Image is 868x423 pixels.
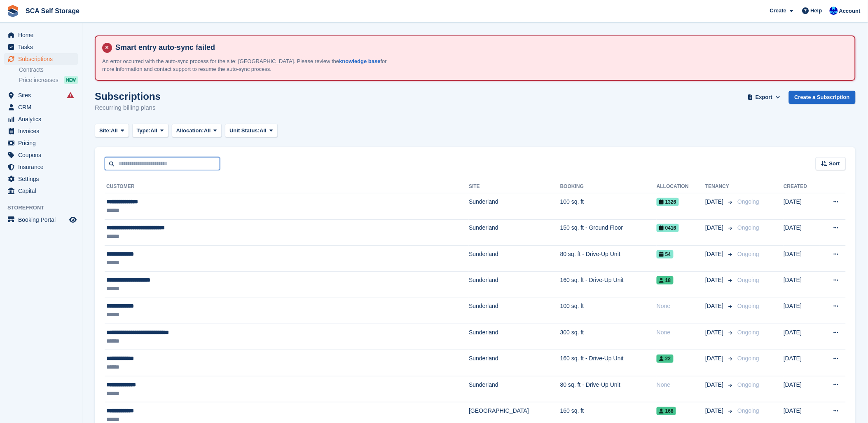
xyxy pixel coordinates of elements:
p: An error occurred with the auto-sync process for the site: [GEOGRAPHIC_DATA]. Please review the f... [102,57,391,73]
a: menu [4,113,78,125]
th: Tenancy [705,180,734,193]
span: Price increases [19,76,58,84]
span: Ongoing [737,381,759,388]
td: [DATE] [784,350,819,376]
span: [DATE] [705,223,725,232]
span: [DATE] [705,381,725,389]
span: 168 [657,407,676,415]
a: menu [4,173,78,185]
span: [DATE] [705,197,725,206]
span: Account [839,7,861,15]
button: Site: All [95,124,129,137]
button: Type: All [132,124,168,137]
td: Sunderland [469,376,560,402]
a: menu [4,29,78,41]
button: Unit Status: All [225,124,277,137]
span: CRM [18,101,68,113]
a: menu [4,161,78,173]
span: Type: [137,127,151,135]
td: 300 sq. ft [560,324,657,350]
img: Kelly Neesham [830,7,838,15]
span: Insurance [18,161,68,173]
button: Export [746,91,782,104]
span: Sort [829,160,840,168]
h4: Smart entry auto-sync failed [112,43,848,52]
div: NEW [64,76,78,84]
span: Tasks [18,41,68,53]
span: [DATE] [705,407,725,415]
span: Analytics [18,113,68,125]
a: SCA Self Storage [22,4,83,18]
a: menu [4,214,78,226]
span: Ongoing [737,277,759,283]
span: Capital [18,185,68,197]
td: [DATE] [784,193,819,219]
td: 150 sq. ft - Ground Floor [560,219,657,245]
a: Preview store [68,215,78,225]
span: Ongoing [737,224,759,231]
a: menu [4,137,78,149]
a: Price increases NEW [19,75,78,85]
td: Sunderland [469,324,560,350]
td: Sunderland [469,219,560,245]
span: Ongoing [737,251,759,257]
a: menu [4,41,78,53]
a: menu [4,53,78,65]
span: Coupons [18,149,68,161]
span: Booking Portal [18,214,68,226]
span: Sites [18,89,68,101]
h1: Subscriptions [95,91,161,102]
td: [DATE] [784,272,819,298]
span: Site: [99,127,111,135]
td: [DATE] [784,298,819,324]
span: All [111,127,118,135]
span: [DATE] [705,302,725,310]
td: [DATE] [784,219,819,245]
td: 80 sq. ft - Drive-Up Unit [560,245,657,271]
span: [DATE] [705,354,725,363]
td: Sunderland [469,193,560,219]
i: Smart entry sync failures have occurred [67,92,74,99]
th: Customer [105,180,469,193]
td: 100 sq. ft [560,298,657,324]
span: Storefront [7,204,82,212]
p: Recurring billing plans [95,103,161,113]
span: All [150,127,157,135]
span: Invoices [18,125,68,137]
span: Home [18,29,68,41]
div: None [657,328,705,337]
span: Ongoing [737,198,759,205]
span: Create [770,7,786,15]
td: [DATE] [784,324,819,350]
span: Subscriptions [18,53,68,65]
div: None [657,381,705,389]
th: Allocation [657,180,705,193]
td: [DATE] [784,376,819,402]
a: menu [4,101,78,113]
span: Export [756,93,772,101]
a: Contracts [19,66,78,74]
a: Create a Subscription [789,91,856,104]
td: 160 sq. ft - Drive-Up Unit [560,272,657,298]
a: menu [4,149,78,161]
th: Site [469,180,560,193]
span: 22 [657,355,673,363]
span: Help [811,7,822,15]
div: None [657,302,705,310]
span: Ongoing [737,355,759,362]
th: Created [784,180,819,193]
td: 80 sq. ft - Drive-Up Unit [560,376,657,402]
span: Ongoing [737,303,759,309]
span: Ongoing [737,407,759,414]
th: Booking [560,180,657,193]
a: menu [4,185,78,197]
td: 100 sq. ft [560,193,657,219]
td: Sunderland [469,272,560,298]
a: knowledge base [339,58,380,64]
span: 1326 [657,198,679,206]
td: [DATE] [784,245,819,271]
span: 54 [657,250,673,258]
button: Allocation: All [172,124,222,137]
span: [DATE] [705,250,725,258]
span: All [260,127,267,135]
